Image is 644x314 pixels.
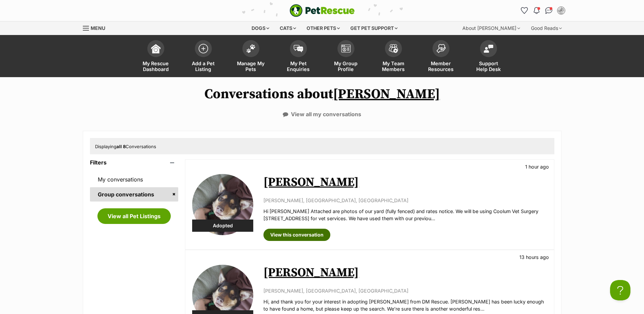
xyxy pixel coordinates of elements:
[151,44,161,53] img: dashboard-icon-eb2f2d2d3e046f16d808141f083e7271f6b2e854fb5c12c21221c1fb7104beca.svg
[263,287,547,294] p: [PERSON_NAME], [GEOGRAPHIC_DATA], [GEOGRAPHIC_DATA]
[199,44,208,53] img: add-pet-listing-icon-0afa8454b4691262ce3f59096e99ab1cd57d4a30225e0717b998d2c9b9846f56.svg
[370,37,417,77] a: My Team Members
[283,111,361,117] a: View all my conversations
[545,7,552,14] img: chat-41dd97257d64d25036548639549fe6c8038ab92f7586957e7f3b1b290dea8141.svg
[275,21,301,35] div: Cats
[263,208,547,222] p: Hi [PERSON_NAME] Attached are photos of our yard (fully fenced) and rates notice. We will be usin...
[519,5,530,16] a: Favourites
[465,37,512,77] a: Support Help Desk
[246,44,256,53] img: manage-my-pets-icon-02211641906a0b7f246fdf0571729dbe1e7629f14944591b6c1af311fb30b64b.svg
[346,21,402,35] div: Get pet support
[141,60,171,72] span: My Rescue Dashboard
[426,60,456,72] span: Member Resources
[95,144,156,149] span: Displaying Conversations
[556,5,567,16] button: My account
[263,229,330,241] a: View this conversation
[322,37,370,77] a: My Group Profile
[534,7,539,14] img: notifications-46538b983faf8c2785f20acdc204bb7945ddae34d4c08c2a6579f10ce5e182be.svg
[436,44,446,53] img: member-resources-icon-8e73f808a243e03378d46382f2149f9095a855e16c252ad45f914b54edf8863c.svg
[558,7,565,14] img: Lianna Watkins profile pic
[333,86,440,103] a: [PERSON_NAME]
[525,163,549,170] p: 1 hour ago
[610,280,630,300] iframe: Help Scout Beacon - Open
[484,45,493,53] img: help-desk-icon-fdf02630f3aa405de69fd3d07c3f3aa587a6932b1a1747fa1d2bba05be0121f9.svg
[90,159,179,165] header: Filters
[188,60,219,72] span: Add a Pet Listing
[302,21,345,35] div: Other pets
[180,37,227,77] a: Add a Pet Listing
[417,37,465,77] a: Member Resources
[116,144,126,149] strong: all 8
[389,44,398,53] img: team-members-icon-5396bd8760b3fe7c0b43da4ab00e1e3bb1a5d9ba89233759b79545d2d3fc5d0d.svg
[519,254,549,261] p: 13 hours ago
[227,37,275,77] a: Manage My Pets
[247,21,274,35] div: Dogs
[90,187,179,202] a: Group conversations
[458,21,525,35] div: About [PERSON_NAME]
[473,60,504,72] span: Support Help Desk
[275,37,322,77] a: My Pet Enquiries
[263,175,359,190] a: [PERSON_NAME]
[378,60,409,72] span: My Team Members
[91,25,105,31] span: Menu
[531,5,542,16] button: Notifications
[526,21,567,35] div: Good Reads
[90,172,179,187] a: My conversations
[294,45,303,52] img: pet-enquiries-icon-7e3ad2cf08bfb03b45e93fb7055b45f3efa6380592205ae92323e6603595dc1f.svg
[263,197,547,204] p: [PERSON_NAME], [GEOGRAPHIC_DATA], [GEOGRAPHIC_DATA]
[290,4,355,17] img: logo-e224e6f780fb5917bec1dbf3a21bbac754714ae5b6737aabdf751b685950b380.svg
[290,4,355,17] a: PetRescue
[192,174,253,235] img: Arthur
[283,60,314,72] span: My Pet Enquiries
[331,60,361,72] span: My Group Profile
[83,21,110,34] a: Menu
[263,265,359,280] a: [PERSON_NAME]
[236,60,266,72] span: Manage My Pets
[192,220,253,232] div: Adopted
[544,5,554,16] a: Conversations
[341,45,351,53] img: group-profile-icon-3fa3cf56718a62981997c0bc7e787c4b2cf8bcc04b72c1350f741eb67cf2f40e.svg
[519,5,567,16] ul: Account quick links
[132,37,180,77] a: My Rescue Dashboard
[263,298,547,313] p: Hi, and thank you for your interest in adopting [PERSON_NAME] from DM Rescue. [PERSON_NAME] has b...
[97,208,171,224] a: View all Pet Listings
